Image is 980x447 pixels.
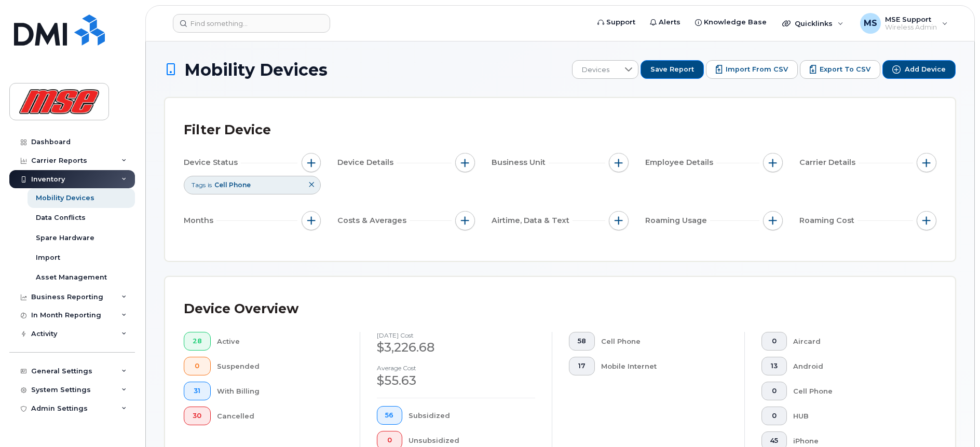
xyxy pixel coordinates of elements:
span: Devices [573,61,619,79]
div: $3,226.68 [377,339,536,356]
button: Import from CSV [706,60,798,79]
span: 0 [770,387,778,395]
button: 31 [184,382,211,400]
div: Device Overview [184,296,298,323]
h4: Average cost [377,365,536,371]
span: Tags [192,180,206,189]
button: Export to CSV [800,60,880,79]
span: 0 [770,412,778,420]
span: 28 [193,337,202,345]
span: Export to CSV [820,65,870,74]
h4: [DATE] cost [377,332,536,339]
div: Aircard [793,332,920,351]
div: Mobile Internet [601,357,728,375]
div: With Billing [217,382,343,400]
button: 58 [569,332,595,351]
div: Cell Phone [793,382,920,400]
span: Carrier Details [799,157,859,168]
div: Filter Device [184,117,271,144]
span: 0 [385,436,393,444]
button: 13 [761,357,787,375]
span: Add Device [905,65,946,74]
span: 56 [385,411,393,420]
button: 56 [377,406,403,425]
span: Save Report [650,65,694,74]
span: 45 [770,437,778,445]
div: Subsidized [409,406,535,425]
span: 0 [193,362,202,370]
span: 58 [578,337,586,345]
span: 13 [770,362,778,370]
div: Active [217,332,343,351]
span: Roaming Cost [799,215,857,226]
button: 0 [761,382,787,400]
span: Device Status [184,157,241,168]
button: 28 [184,332,211,351]
span: Employee Details [645,157,716,168]
button: 30 [184,407,211,425]
button: 0 [184,357,211,375]
div: Suspended [217,357,343,375]
span: Device Details [337,157,397,168]
span: Roaming Usage [645,215,710,226]
span: Months [184,215,216,226]
span: Import from CSV [726,65,788,74]
span: Business Unit [492,157,549,168]
span: 17 [578,362,586,370]
span: Cell Phone [214,181,251,189]
div: Cell Phone [601,332,728,351]
div: Cancelled [217,407,343,425]
button: 0 [761,332,787,351]
span: 0 [770,337,778,345]
span: 30 [193,412,202,420]
div: Android [793,357,920,375]
span: 31 [193,387,202,395]
span: is [208,180,212,189]
span: Airtime, Data & Text [492,215,573,226]
button: Add Device [882,60,956,79]
span: Mobility Devices [184,61,328,79]
button: 0 [761,407,787,425]
div: $55.63 [377,372,536,389]
button: 17 [569,357,595,375]
div: HUB [793,407,920,425]
span: Costs & Averages [337,215,410,226]
button: Save Report [641,60,704,79]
